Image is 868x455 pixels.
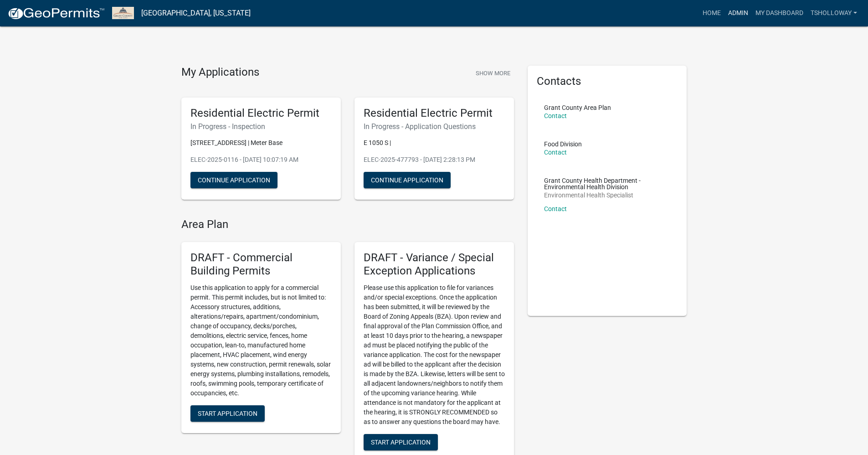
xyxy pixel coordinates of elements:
[364,155,505,165] p: ELEC-2025-477793 - [DATE] 2:28:13 PM
[364,122,505,131] h6: In Progress - Application Questions
[198,409,257,417] span: Start Application
[544,141,582,147] p: Food Division
[141,5,251,21] a: [GEOGRAPHIC_DATA], [US_STATE]
[544,177,671,190] p: Grant County Health Department - Environmental Health Division
[724,5,752,22] a: Admin
[190,107,332,120] h5: Residential Electric Permit
[112,7,134,19] img: Grant County, Indiana
[364,107,505,120] h5: Residential Electric Permit
[364,251,505,278] h5: DRAFT - Variance / Special Exception Applications
[752,5,807,22] a: My Dashboard
[190,405,265,422] button: Start Application
[364,434,438,450] button: Start Application
[364,283,505,427] p: Please use this application to file for variances and/or special exceptions. Once the application...
[544,205,567,212] a: Contact
[190,251,332,278] h5: DRAFT - Commercial Building Permits
[190,138,332,148] p: [STREET_ADDRESS] | Meter Base
[544,149,567,156] a: Contact
[190,122,332,131] h6: In Progress - Inspection
[544,104,611,111] p: Grant County Area Plan
[181,218,514,231] h4: Area Plan
[364,138,505,148] p: E 1050 S |
[807,5,861,22] a: tsholloway
[699,5,724,22] a: Home
[472,66,514,81] button: Show More
[544,192,671,198] p: Environmental Health Specialist
[190,283,332,398] p: Use this application to apply for a commercial permit. This permit includes, but is not limited t...
[537,75,678,88] h5: Contacts
[364,172,451,188] button: Continue Application
[190,155,332,165] p: ELEC-2025-0116 - [DATE] 10:07:19 AM
[181,66,259,79] h4: My Applications
[190,172,277,188] button: Continue Application
[544,112,567,119] a: Contact
[371,438,431,445] span: Start Application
